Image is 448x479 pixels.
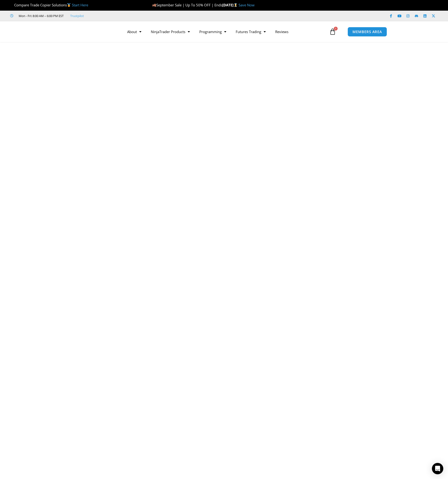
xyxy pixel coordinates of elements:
a: About [122,26,146,37]
a: 0 [322,25,343,39]
strong: [DATE] [222,3,239,7]
a: Start Here [72,3,88,7]
span: Mon - Fri: 8:00 AM – 6:00 PM EST [17,13,64,19]
img: LogoAI | Affordable Indicators – NinjaTrader [55,23,105,40]
a: NinjaTrader Products [146,26,195,37]
img: 🍂 [152,3,156,7]
a: Programming [195,26,231,37]
span: September Sale | Up To 50% OFF | Ends [152,3,222,7]
span: 0 [334,27,338,30]
img: 🏆 [10,3,14,7]
img: 🥇 [67,3,71,7]
a: Save Now [239,3,255,7]
nav: Menu [122,26,328,37]
a: MEMBERS AREA [348,27,387,37]
span: MEMBERS AREA [352,30,382,34]
a: Reviews [270,26,293,37]
div: Open Intercom Messenger [432,463,443,474]
span: Compare Trade Copier Solutions [10,3,88,7]
a: Futures Trading [231,26,270,37]
img: ⌛ [234,3,237,7]
a: Trustpilot [70,13,84,19]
